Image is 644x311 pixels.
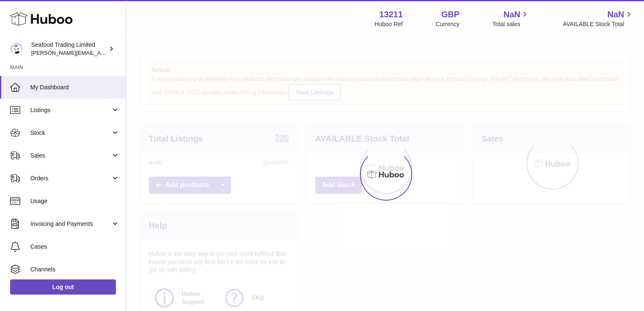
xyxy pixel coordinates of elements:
[375,20,403,28] div: Huboo Ref
[30,174,111,182] span: Orders
[563,9,634,28] a: NaN AVAILABLE Stock Total
[30,220,111,228] span: Invoicing and Payments
[503,9,520,20] span: NaN
[30,197,120,205] span: Usage
[379,9,403,20] strong: 13211
[31,49,169,56] span: [PERSON_NAME][EMAIL_ADDRESS][DOMAIN_NAME]
[30,106,111,114] span: Listings
[492,20,530,28] span: Total sales
[31,41,107,57] div: Seafood Trading Limited
[30,243,120,251] span: Cases
[30,152,111,160] span: Sales
[30,265,120,273] span: Channels
[436,20,460,28] div: Currency
[607,9,624,20] span: NaN
[10,43,23,55] img: nathaniellynch@rickstein.com
[563,20,634,28] span: AVAILABLE Stock Total
[30,129,111,137] span: Stock
[441,9,459,20] strong: GBP
[30,83,120,91] span: My Dashboard
[492,9,530,28] a: NaN Total sales
[10,279,116,295] a: Log out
